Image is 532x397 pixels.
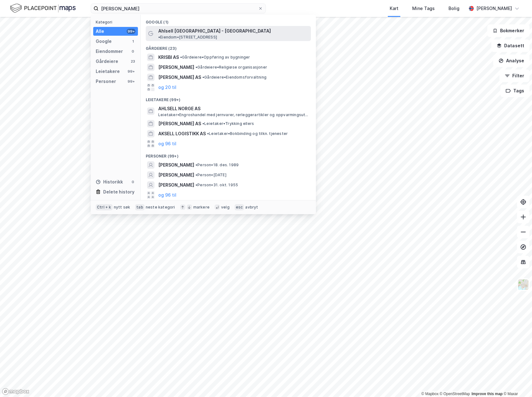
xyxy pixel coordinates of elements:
[221,205,230,210] div: velg
[130,49,135,54] div: 0
[130,39,135,44] div: 1
[96,68,120,75] div: Leietakere
[158,35,160,39] span: •
[493,54,529,67] button: Analyse
[158,112,310,117] span: Leietaker • Engroshandel med jernvarer, rørleggerartikler og oppvarmingsutstyr
[180,55,250,60] span: Gårdeiere • Oppføring av bygninger
[158,74,201,81] span: [PERSON_NAME] AS
[158,105,308,112] span: AHLSELL NORGE AS
[195,183,238,188] span: Person • 31. okt. 1955
[158,54,179,61] span: KRISBI AS
[96,28,104,35] div: Alle
[180,55,182,59] span: •
[491,39,529,52] button: Datasett
[158,171,194,179] span: [PERSON_NAME]
[207,131,288,136] span: Leietaker • Bokbinding og tilkn. tjenester
[499,70,529,82] button: Filter
[99,4,258,13] input: Søk på adresse, matrikkel, gårdeiere, leietakere eller personer
[135,204,144,210] div: tab
[476,5,512,12] div: [PERSON_NAME]
[500,85,529,97] button: Tags
[96,204,113,210] div: Ctrl + k
[195,65,197,70] span: •
[141,149,316,160] div: Personer (99+)
[141,41,316,52] div: Gårdeiere (23)
[202,121,254,126] span: Leietaker • Trykking ellers
[10,3,76,14] img: logo.f888ab2527a4732fd821a326f86c7f29.svg
[501,367,532,397] div: Kontrollprogram for chat
[130,179,135,184] div: 0
[127,69,135,74] div: 99+
[130,59,135,64] div: 23
[158,84,176,91] button: og 20 til
[96,48,123,55] div: Eiendommer
[202,121,204,126] span: •
[195,173,197,177] span: •
[235,204,244,210] div: esc
[127,79,135,84] div: 99+
[390,5,398,12] div: Kart
[501,367,532,397] iframe: Chat Widget
[245,205,258,210] div: avbryt
[158,161,194,169] span: [PERSON_NAME]
[158,120,201,127] span: [PERSON_NAME] AS
[195,183,197,187] span: •
[158,191,176,199] button: og 96 til
[158,35,217,40] span: Eiendom • [STREET_ADDRESS]
[158,27,271,35] span: Ahlsell [GEOGRAPHIC_DATA] - [GEOGRAPHIC_DATA]
[412,5,435,12] div: Mine Tags
[448,5,459,12] div: Bolig
[472,392,503,396] a: Improve this map
[127,29,135,34] div: 99+
[195,162,239,168] span: Person • 18. des. 1989
[517,279,529,291] img: Z
[141,15,316,26] div: Google (1)
[146,205,175,210] div: neste kategori
[158,140,176,147] button: og 96 til
[193,205,210,210] div: markere
[421,392,438,396] a: Mapbox
[487,24,529,37] button: Bokmerker
[114,205,130,210] div: nytt søk
[141,92,316,104] div: Leietakere (99+)
[96,58,118,65] div: Gårdeiere
[195,173,226,178] span: Person • [DATE]
[96,38,112,45] div: Google
[158,181,194,189] span: [PERSON_NAME]
[195,162,197,167] span: •
[96,20,138,24] div: Kategori
[103,188,134,196] div: Delete history
[96,78,116,85] div: Personer
[158,64,194,71] span: [PERSON_NAME]
[2,388,29,395] a: Mapbox homepage
[440,392,470,396] a: OpenStreetMap
[202,75,266,80] span: Gårdeiere • Eiendomsforvaltning
[202,75,204,80] span: •
[158,130,206,137] span: AKSELL LOGISTIKK AS
[195,65,267,70] span: Gårdeiere • Religiøse organisasjoner
[207,131,209,136] span: •
[96,178,123,186] div: Historikk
